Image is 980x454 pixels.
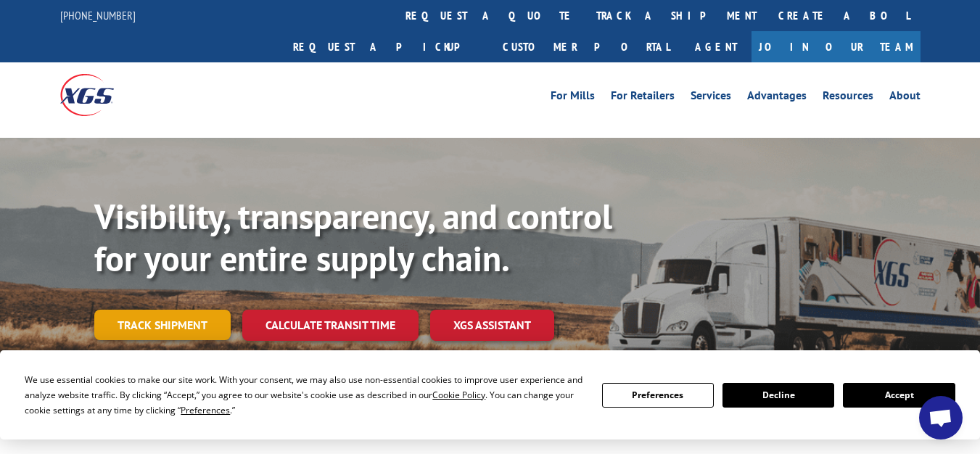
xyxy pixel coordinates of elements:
a: Advantages [747,90,807,106]
button: Decline [722,383,834,408]
a: Customer Portal [492,31,680,62]
div: Open chat [919,396,963,439]
a: Request a pickup [282,31,492,62]
button: Accept [843,383,955,408]
span: Preferences [181,404,230,416]
a: Join Our Team [752,31,921,62]
a: For Mills [551,90,595,106]
a: Services [691,90,731,106]
a: For Retailers [611,90,675,106]
div: We use essential cookies to make our site work. With your consent, we may also use non-essential ... [25,372,584,418]
b: Visibility, transparency, and control for your entire supply chain. [94,194,612,281]
span: Cookie Policy [432,389,485,401]
a: Track shipment [94,310,231,340]
a: Calculate transit time [242,310,419,341]
a: Agent [680,31,752,62]
a: XGS ASSISTANT [430,310,554,341]
a: [PHONE_NUMBER] [60,8,136,22]
button: Preferences [602,383,714,408]
a: Resources [823,90,873,106]
a: About [889,90,921,106]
